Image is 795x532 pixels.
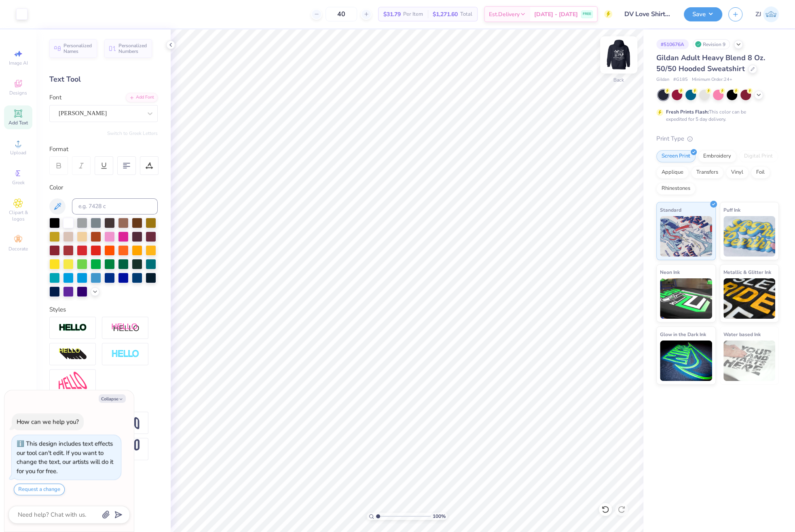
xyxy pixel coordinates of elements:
[8,246,28,252] span: Decorate
[726,166,748,179] div: Vinyl
[763,6,779,22] img: Zhor Junavee Antocan
[755,10,761,19] span: ZJ
[603,39,635,71] img: Back
[656,53,765,74] span: Gildan Adult Heavy Blend 8 Oz. 50/50 Hooded Sweatshirt
[723,206,740,214] span: Puff Ink
[49,145,159,154] div: Format
[111,349,140,359] img: Negative Space
[723,268,771,276] span: Metallic & Glitter Ink
[656,150,696,162] div: Screen Print
[4,209,32,222] span: Clipart & logos
[666,109,709,115] strong: Fresh Prints Flash:
[10,149,26,156] span: Upload
[99,394,126,403] button: Collapse
[9,60,28,66] span: Image AI
[656,183,696,195] div: Rhinestones
[723,341,776,381] img: Water based Ink
[692,76,732,83] span: Minimum Order: 24 +
[660,341,712,381] img: Glow in the Dark Ink
[660,216,712,257] img: Standard
[660,206,681,214] span: Standard
[59,372,87,389] img: Free Distort
[656,39,689,49] div: # 510676A
[118,43,147,54] span: Personalized Numbers
[613,76,624,84] div: Back
[684,7,722,21] button: Save
[691,166,723,179] div: Transfers
[583,11,591,17] span: FREE
[693,39,730,49] div: Revision 9
[755,6,779,22] a: ZJ
[534,10,578,19] span: [DATE] - [DATE]
[383,10,401,19] span: $31.79
[17,418,79,426] div: How can we help you?
[660,330,706,339] span: Glow in the Dark Ink
[698,150,736,162] div: Embroidery
[403,10,423,19] span: Per Item
[111,323,140,333] img: Shadow
[63,43,92,54] span: Personalized Names
[656,76,669,83] span: Gildan
[460,10,472,19] span: Total
[14,484,65,495] button: Request a change
[723,278,776,319] img: Metallic & Glitter Ink
[666,108,765,123] div: This color can be expedited for 5 day delivery.
[17,439,113,475] div: This design includes text effects our tool can't edit. If you want to change the text, our artist...
[72,198,158,214] input: e.g. 7428 c
[656,166,689,179] div: Applique
[326,7,357,21] input: – –
[59,323,87,332] img: Stroke
[660,278,712,319] img: Neon Ink
[8,120,28,126] span: Add Text
[739,150,778,162] div: Digital Print
[723,216,776,257] img: Puff Ink
[12,179,25,186] span: Greek
[49,183,158,192] div: Color
[9,90,27,96] span: Designs
[618,6,678,22] input: Untitled Design
[126,93,158,102] div: Add Font
[751,166,770,179] div: Foil
[656,134,779,143] div: Print Type
[433,10,458,19] span: $1,271.60
[59,348,87,361] img: 3d Illusion
[49,305,158,314] div: Styles
[49,74,158,85] div: Text Tool
[489,10,520,19] span: Est. Delivery
[660,268,680,276] span: Neon Ink
[49,93,61,102] label: Font
[433,513,446,520] span: 100 %
[723,330,761,339] span: Water based Ink
[107,130,158,137] button: Switch to Greek Letters
[673,76,688,83] span: # G185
